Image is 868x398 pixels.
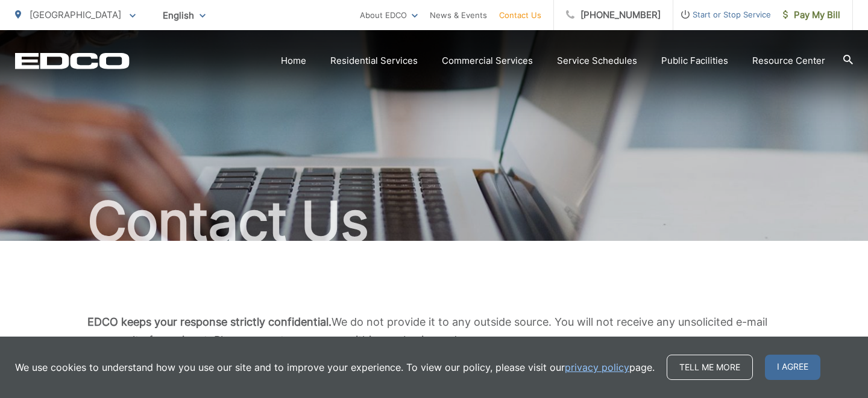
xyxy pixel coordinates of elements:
b: EDCO keeps your response strictly confidential. [87,316,332,328]
p: We do not provide it to any outside source. You will not receive any unsolicited e-mail as a resu... [87,313,781,349]
span: Pay My Bill [783,8,840,22]
a: Residential Services [330,54,418,68]
a: Commercial Services [442,54,533,68]
a: Tell me more [667,355,753,380]
p: We use cookies to understand how you use our site and to improve your experience. To view our pol... [15,360,655,375]
a: Public Facilities [661,54,728,68]
span: [GEOGRAPHIC_DATA] [30,9,121,20]
span: English [154,5,215,26]
h1: Contact Us [15,191,853,252]
a: Home [281,54,306,68]
a: EDCD logo. Return to the homepage. [15,52,130,69]
a: Service Schedules [557,54,637,68]
a: About EDCO [360,8,418,22]
a: privacy policy [565,360,629,375]
a: Resource Center [752,54,825,68]
a: Contact Us [499,8,541,22]
span: I agree [765,355,820,380]
a: News & Events [430,8,487,22]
